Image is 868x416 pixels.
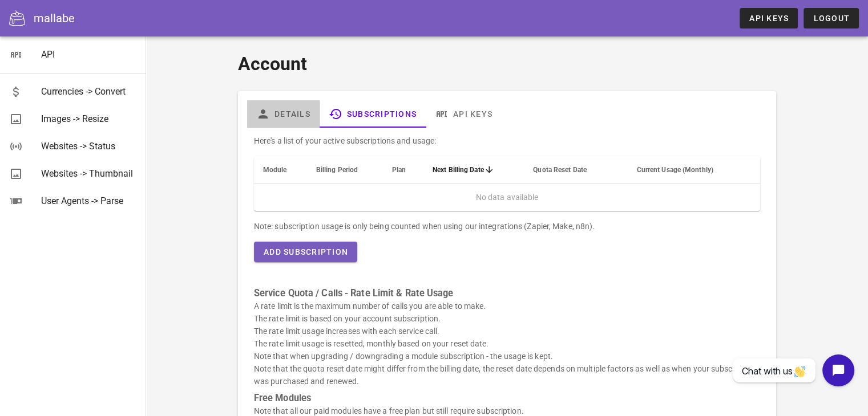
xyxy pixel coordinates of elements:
[263,247,348,256] span: Add Subscription
[34,10,75,27] div: mallabe
[238,50,776,78] h1: Account
[307,156,383,183] th: Billing Period
[41,86,137,97] div: Currencies -> Convert
[628,156,761,183] th: Current Usage (Monthly): Not sorted. Activate to sort ascending.
[637,166,713,174] span: Current Usage (Monthly)
[41,113,137,124] div: Images -> Resize
[423,156,524,183] th: Next Billing Date: Sorted descending. Activate to remove sorting.
[813,14,850,23] span: Logout
[41,49,137,60] div: API
[433,166,484,174] span: Next Billing Date
[804,8,859,28] button: Logout
[254,220,760,233] div: Note: subscription usage is only being counted when using our integrations (Zapier, Make, n8n).
[263,166,287,174] span: Module
[740,8,798,28] a: API Keys
[533,166,587,174] span: Quota Reset Date
[254,183,760,211] td: No data available
[426,100,502,128] a: API Keys
[254,287,760,300] h3: Service Quota / Calls - Rate Limit & Rate Usage
[247,100,320,128] a: Details
[254,300,760,388] p: A rate limit is the maximum number of calls you are able to make. The rate limit is based on your...
[749,14,789,23] span: API Keys
[41,141,137,152] div: Websites -> Status
[254,134,760,147] p: Here's a list of your active subscriptions and usage:
[383,156,423,183] th: Plan
[254,392,760,405] h3: Free Modules
[392,166,406,174] span: Plan
[41,168,137,179] div: Websites -> Thumbnail
[254,242,357,262] button: Add Subscription
[524,156,627,183] th: Quota Reset Date: Not sorted. Activate to sort ascending.
[320,100,426,128] a: Subscriptions
[41,195,137,206] div: User Agents -> Parse
[316,166,358,174] span: Billing Period
[254,156,307,183] th: Module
